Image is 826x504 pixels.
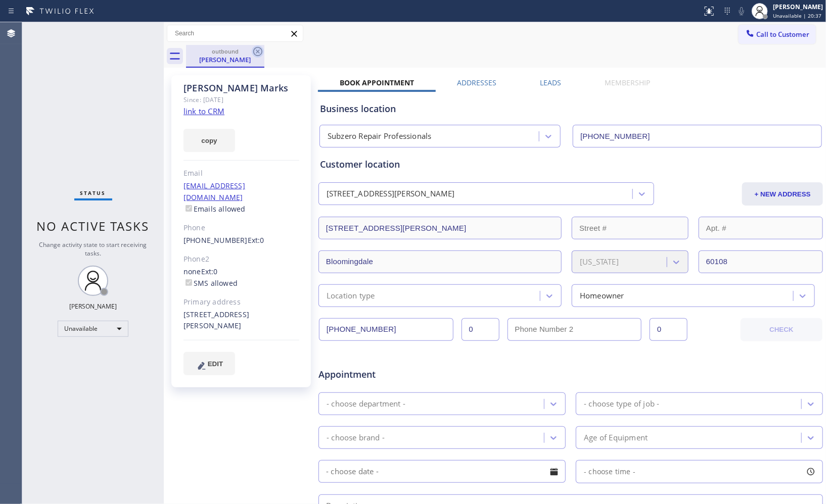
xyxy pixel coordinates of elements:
[208,360,223,368] span: EDIT
[318,460,566,483] input: - choose date -
[80,189,106,196] span: Status
[37,218,150,234] span: No active tasks
[573,125,822,147] input: Phone Number
[340,78,414,87] label: Book Appointment
[584,398,659,410] div: - choose type of job -
[183,181,245,202] a: [EMAIL_ADDRESS][DOMAIN_NAME]
[187,47,263,55] div: outbound
[327,290,375,301] div: Location type
[183,204,246,214] label: Emails allowed
[318,250,562,273] input: City
[183,278,238,288] label: SMS allowed
[248,235,264,245] span: Ext: 0
[69,302,117,311] div: [PERSON_NAME]
[699,217,823,239] input: Apt. #
[183,296,299,308] div: Primary address
[773,3,823,11] div: [PERSON_NAME]
[462,318,499,341] input: Ext.
[183,106,224,116] a: link to CRM
[183,129,235,152] button: copy
[584,432,648,443] div: Age of Equipment
[186,279,192,286] input: SMS allowed
[183,94,299,106] div: Since: [DATE]
[756,30,809,39] span: Call to Customer
[735,4,749,18] button: Mute
[183,168,299,179] div: Email
[320,102,821,116] div: Business location
[183,222,299,234] div: Phone
[327,432,385,443] div: - choose brand -
[739,25,816,44] button: Call to Customer
[457,78,497,87] label: Addresses
[167,25,303,41] input: Search
[328,131,432,142] div: Subzero Repair Professionals
[183,309,299,332] div: [STREET_ADDRESS][PERSON_NAME]
[187,55,263,64] div: [PERSON_NAME]
[183,266,299,289] div: none
[186,205,192,212] input: Emails allowed
[319,318,453,341] input: Phone Number
[508,318,642,341] input: Phone Number 2
[320,158,821,171] div: Customer location
[650,318,687,341] input: Ext. 2
[183,235,248,245] a: [PHONE_NUMBER]
[572,217,689,239] input: Street #
[39,240,147,258] span: Change activity state to start receiving tasks.
[318,368,485,381] span: Appointment
[187,45,263,67] div: Saul Marks
[327,188,455,200] div: [STREET_ADDRESS][PERSON_NAME]
[318,217,562,239] input: Address
[183,82,299,94] div: [PERSON_NAME] Marks
[580,290,624,301] div: Homeowner
[58,321,128,337] div: Unavailable
[605,78,650,87] label: Membership
[540,78,562,87] label: Leads
[742,182,823,206] button: + NEW ADDRESS
[773,12,821,19] span: Unavailable | 20:37
[183,352,235,375] button: EDIT
[183,254,299,265] div: Phone2
[584,467,635,476] span: - choose time -
[699,250,823,273] input: ZIP
[741,318,823,341] button: CHECK
[201,267,218,276] span: Ext: 0
[327,398,405,410] div: - choose department -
